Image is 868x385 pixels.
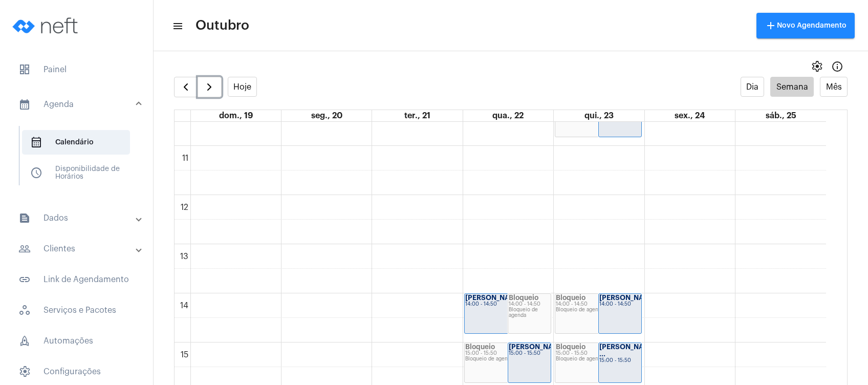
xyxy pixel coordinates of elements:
[172,20,182,32] mat-icon: sidenav icon
[599,294,657,301] strong: [PERSON_NAME]
[10,57,143,82] span: Painel
[196,17,249,34] span: Outubro
[217,110,255,121] a: 19 de outubro de 2025
[465,351,550,356] div: 15:00 - 15:50
[178,252,190,261] div: 13
[509,294,538,301] strong: Bloqueio
[402,110,432,121] a: 21 de outubro de 2025
[556,302,641,307] div: 14:00 - 14:50
[8,5,85,46] img: logo-neft-novo-2.png
[811,60,823,73] span: settings
[509,302,550,307] div: 14:00 - 14:50
[556,307,641,313] div: Bloqueio de agenda
[309,110,344,121] a: 20 de outubro de 2025
[765,19,777,32] mat-icon: add
[18,98,137,111] mat-panel-title: Agenda
[465,302,550,307] div: 14:00 - 14:50
[556,294,585,301] strong: Bloqueio
[30,167,42,179] span: sidenav icon
[465,356,550,362] div: Bloqueio de agenda
[198,77,222,97] button: Próximo Semana
[599,358,641,363] div: 15:00 - 15:50
[556,344,585,350] strong: Bloqueio
[827,56,848,77] button: Info
[228,77,257,97] button: Hoje
[178,301,190,310] div: 14
[6,237,153,261] mat-expansion-panel-header: sidenav iconClientes
[18,212,137,224] mat-panel-title: Dados
[18,243,137,255] mat-panel-title: Clientes
[10,298,143,323] span: Serviços e Pacotes
[831,60,843,73] mat-icon: Info
[770,77,814,97] button: Semana
[174,77,198,97] button: Semana Anterior
[18,273,31,286] mat-icon: sidenav icon
[599,302,641,307] div: 14:00 - 14:50
[599,344,657,357] strong: [PERSON_NAME] ...
[764,110,798,121] a: 25 de outubro de 2025
[756,13,855,38] button: Novo Agendamento
[465,344,495,350] strong: Bloqueio
[179,350,190,359] div: 15
[180,154,190,163] div: 11
[465,294,530,301] strong: [PERSON_NAME] ...
[556,356,641,362] div: Bloqueio de agenda
[582,110,616,121] a: 23 de outubro de 2025
[509,351,550,356] div: 15:00 - 15:50
[18,212,31,224] mat-icon: sidenav icon
[18,335,31,347] span: sidenav icon
[18,304,31,316] span: sidenav icon
[18,243,31,255] mat-icon: sidenav icon
[556,351,641,356] div: 15:00 - 15:50
[6,88,153,121] mat-expansion-panel-header: sidenav iconAgenda
[30,136,42,148] span: sidenav icon
[490,110,526,121] a: 22 de outubro de 2025
[22,130,130,155] span: Calendário
[509,344,572,350] strong: [PERSON_NAME]...
[509,307,550,318] div: Bloqueio de agenda
[10,267,143,292] span: Link de Agendamento
[741,77,765,97] button: Dia
[672,110,707,121] a: 24 de outubro de 2025
[179,203,190,212] div: 12
[10,329,143,353] span: Automações
[10,359,143,384] span: Configurações
[22,161,130,185] span: Disponibilidade de Horários
[765,22,847,29] span: Novo Agendamento
[807,56,827,77] button: settings
[18,98,31,111] mat-icon: sidenav icon
[6,206,153,230] mat-expansion-panel-header: sidenav iconDados
[18,366,31,378] span: sidenav icon
[6,121,153,200] div: sidenav iconAgenda
[820,77,848,97] button: Mês
[18,63,31,76] span: sidenav icon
